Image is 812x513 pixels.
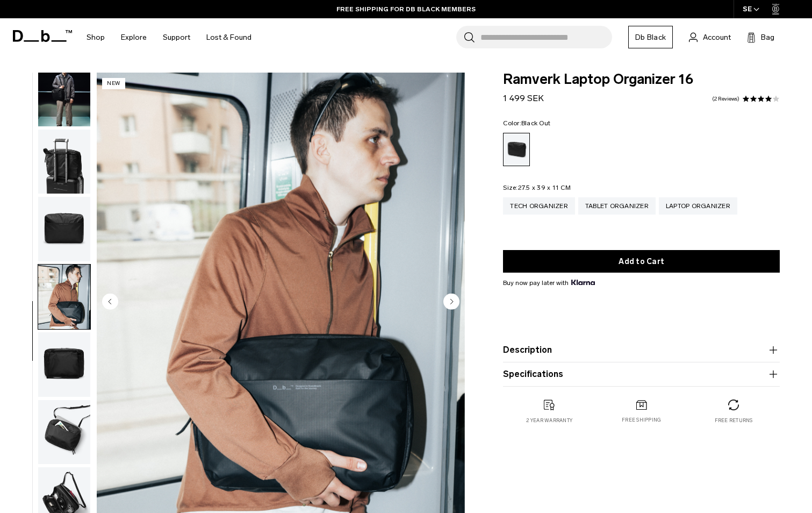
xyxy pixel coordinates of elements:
button: Specifications [503,368,780,381]
span: Ramverk Laptop Organizer 16 [503,73,780,87]
button: Next slide [443,293,459,311]
img: Ramverk Laptop Organizer 16" Black Out [38,130,90,194]
button: Add to Cart [503,250,780,273]
button: Ramverk Laptop Organizer 16" Black Out [38,264,91,330]
legend: Color: [503,120,550,126]
a: Db Black [628,26,673,48]
nav: Main Navigation [78,18,260,56]
button: Ramverk Laptop Organizer 16" Black Out [38,129,91,195]
a: 2 reviews [712,96,739,102]
img: {"height" => 20, "alt" => "Klarna"} [571,280,594,285]
span: 1 499 SEK [503,93,544,103]
a: Tablet Organizer [578,197,656,215]
button: Ramverk Laptop Organizer 16" Black Out [38,61,91,127]
button: Ramverk Laptop Organizer 16" Black Out [38,332,91,397]
a: Laptop Organizer [659,197,737,215]
span: Account [703,32,731,43]
a: FREE SHIPPING FOR DB BLACK MEMBERS [336,4,476,14]
a: Lost & Found [206,18,251,56]
a: Black Out [503,133,530,166]
p: Free shipping [622,416,661,424]
img: Ramverk Laptop Organizer 16" Black Out [38,265,90,329]
button: Ramverk Laptop Organizer 16" Black Out [38,196,91,262]
span: Buy now pay later with [503,278,594,288]
button: Previous slide [102,293,118,311]
button: Bag [747,31,774,44]
img: Ramverk Laptop Organizer 16" Black Out [38,332,90,397]
a: Support [163,18,190,56]
p: 2 year warranty [526,417,572,424]
a: Explore [121,18,147,56]
p: Free returns [715,417,753,424]
p: New [102,78,125,89]
button: Ramverk Laptop Organizer 16" Black Out [38,400,91,465]
legend: Size: [503,184,571,191]
span: 27.5 x 39 x 11 CM [518,184,571,191]
img: Ramverk Laptop Organizer 16" Black Out [38,197,90,261]
span: Black Out [521,119,550,127]
img: Ramverk Laptop Organizer 16" Black Out [38,62,90,126]
a: Tech Organizer [503,197,575,215]
img: Ramverk Laptop Organizer 16" Black Out [38,400,90,465]
span: Bag [761,32,774,43]
a: Shop [87,18,105,56]
button: Description [503,344,780,357]
a: Account [689,31,731,44]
